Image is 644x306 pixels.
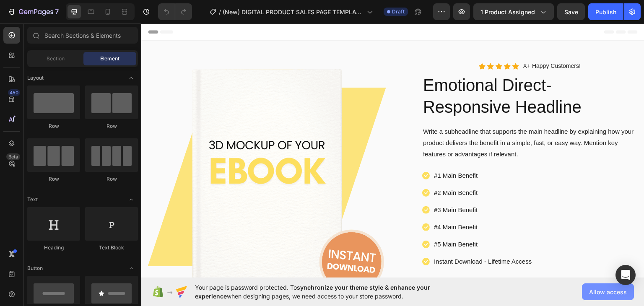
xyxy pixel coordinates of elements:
button: Allow access [582,283,634,300]
button: 7 [3,3,62,20]
img: gempages_580674548962165256-14c8a446-f5ba-4672-aa4b-11cc038e6d59.png [6,34,245,273]
p: #5 Main Benefit [293,215,336,226]
p: #1 Main Benefit [293,146,336,158]
span: 1 product assigned [480,8,535,16]
span: Toggle open [125,71,138,85]
div: Row [85,175,138,183]
div: Heading [27,244,80,252]
span: Layout [27,74,44,82]
div: 450 [8,89,20,96]
span: Toggle open [125,262,138,275]
button: 1 product assigned [473,3,554,20]
div: Beta [6,153,20,160]
span: Section [47,55,65,62]
p: Instant Download - Lifetime Access [293,232,390,244]
span: / [219,8,221,16]
span: Text [27,196,38,203]
div: Text Block [85,244,138,252]
p: X+ Happy Customers! [382,37,439,48]
div: Open Intercom Messenger [615,265,636,285]
span: synchronize your theme style & enhance your experience [195,284,430,300]
div: Row [27,175,80,183]
p: 7 [55,7,59,17]
span: Element [100,55,119,62]
button: Publish [588,3,623,20]
span: (New) DIGITAL PRODUCT SALES PAGE TEMPLATE | [PERSON_NAME] Planes [223,8,364,16]
iframe: Design area [141,23,644,277]
p: #4 Main Benefit [293,198,336,209]
span: Save [564,8,578,16]
div: Row [85,122,138,130]
div: Publish [595,8,616,16]
span: Draft [392,8,405,16]
span: Your page is password protected. To when designing pages, we need access to your store password. [195,283,463,301]
input: Search Sections & Elements [27,27,138,44]
h2: Emotional Direct-Responsive Headline [281,50,497,95]
span: Toggle open [125,193,138,206]
button: Save [557,3,585,20]
span: Button [27,265,43,272]
p: Write a subheadline that supports the main headline by explaining how your product delivers the b... [282,102,496,136]
span: Allow access [589,288,627,296]
p: #2 Main Benefit [293,163,336,175]
div: Row [27,122,80,130]
div: Undo/Redo [158,3,192,20]
p: #3 Main Benefit [293,181,336,192]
